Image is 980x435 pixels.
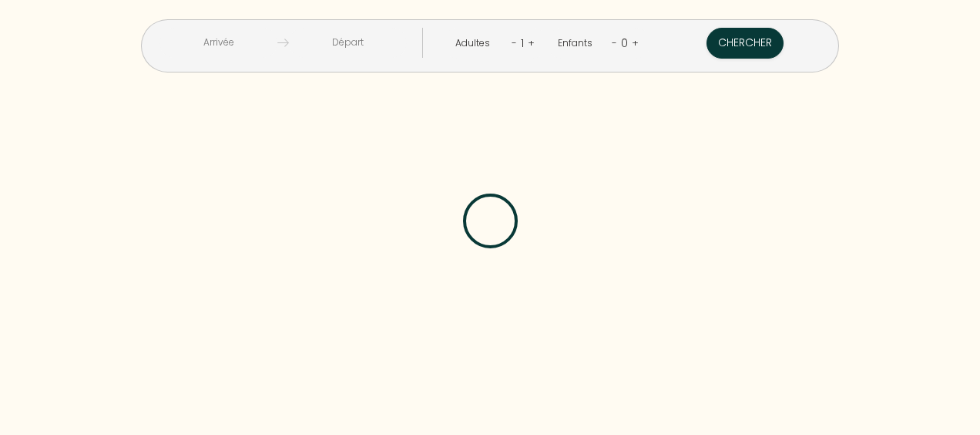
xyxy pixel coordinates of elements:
a: - [512,35,517,50]
div: Adultes [455,36,495,51]
div: 1 [517,31,528,56]
div: Enfants [558,36,598,51]
a: + [528,35,535,50]
button: Chercher [706,28,784,59]
input: Arrivée [159,28,277,58]
a: - [612,35,617,50]
div: 0 [617,31,632,56]
input: Départ [289,28,407,58]
img: guests [277,37,289,49]
a: + [632,35,639,50]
